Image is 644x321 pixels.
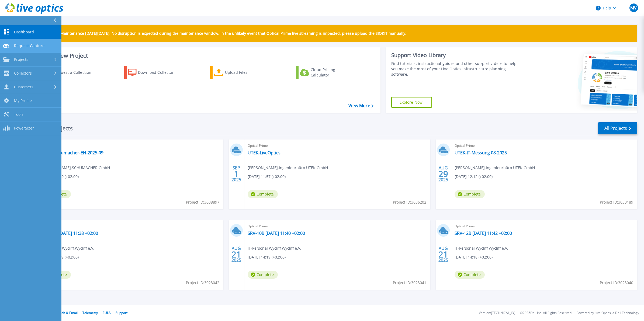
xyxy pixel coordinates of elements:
[210,66,270,79] a: Upload Files
[14,98,32,103] span: My Profile
[41,231,98,236] a: SRV-09B [DATE] 11:38 +02:00
[248,150,281,155] a: UTEK-LiveOptics
[393,280,426,286] span: Project ID: 3023041
[41,245,94,251] span: IT-Personal Wycliff , Wycliff e.V.
[248,245,301,251] span: IT-Personal Wycliff , Wycliff e.V.
[248,143,427,149] span: Optical Prime
[234,172,239,176] span: 1
[38,53,373,59] h3: Start a New Project
[138,67,181,78] div: Download Collector
[391,61,521,77] div: Find tutorials, instructional guides and other support videos to help you make the most of your L...
[479,311,515,315] li: Version: [TECHNICAL_ID]
[14,71,32,76] span: Collectors
[393,199,426,205] span: Project ID: 3036202
[225,67,268,78] div: Upload Files
[14,85,33,89] span: Customers
[600,280,633,286] span: Project ID: 3023040
[455,223,634,229] span: Optical Prime
[231,252,241,257] span: 21
[41,223,220,229] span: Optical Prime
[248,174,286,180] span: [DATE] 11:57 (+02:00)
[598,122,637,134] a: All Projects
[248,254,286,260] span: [DATE] 14:19 (+02:00)
[438,164,448,184] div: AUG 2025
[14,30,34,34] span: Dashboard
[40,31,406,36] p: Scheduled Maintenance [DATE][DATE]: No disruption is expected during the maintenance window. In t...
[186,280,219,286] span: Project ID: 3023042
[455,190,485,198] span: Complete
[455,150,507,155] a: UTEK-IT-Messung 08-2025
[14,57,28,62] span: Projects
[455,271,485,279] span: Complete
[231,164,241,184] div: SEP 2025
[248,190,278,198] span: Complete
[54,67,97,78] div: Request a Collection
[455,254,493,260] span: [DATE] 14:18 (+02:00)
[311,67,354,78] div: Cloud Pricing Calculator
[186,199,219,205] span: Project ID: 3038897
[41,143,220,149] span: Optical Prime
[630,6,637,10] span: MV
[248,231,305,236] a: SRV-10B [DATE] 11:40 +02:00
[600,199,633,205] span: Project ID: 3033189
[38,66,98,79] a: Request a Collection
[60,310,78,315] a: Ads & Email
[41,165,110,171] span: [PERSON_NAME] , SCHUMACHER GmbH
[455,174,493,180] span: [DATE] 12:12 (+02:00)
[455,165,535,171] span: [PERSON_NAME] , Ingenieurbüro UTEK GmbH
[231,245,241,264] div: AUG 2025
[248,271,278,279] span: Complete
[520,311,572,315] li: © 2025 Dell Inc. All Rights Reserved
[438,245,448,264] div: AUG 2025
[248,165,328,171] span: [PERSON_NAME] , Ingenieurbüro UTEK GmbH
[438,172,448,176] span: 29
[391,52,521,59] div: Support Video Library
[391,97,432,108] a: Explore Now!
[576,311,639,315] li: Powered by Live Optics, a Dell Technology
[14,126,34,131] span: PowerSizer
[455,143,634,149] span: Optical Prime
[116,310,127,315] a: Support
[248,223,427,229] span: Optical Prime
[14,43,44,48] span: Request Capture
[124,66,184,79] a: Download Collector
[103,310,111,315] a: EULA
[82,310,98,315] a: Telemetry
[41,150,103,155] a: Groupschumacher-EH-2025-09
[296,66,356,79] a: Cloud Pricing Calculator
[438,252,448,257] span: 21
[14,112,23,117] span: Tools
[455,231,512,236] a: SRV-12B [DATE] 11:42 +02:00
[455,245,508,251] span: IT-Personal Wycliff , Wycliff e.V.
[348,103,373,108] a: View More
